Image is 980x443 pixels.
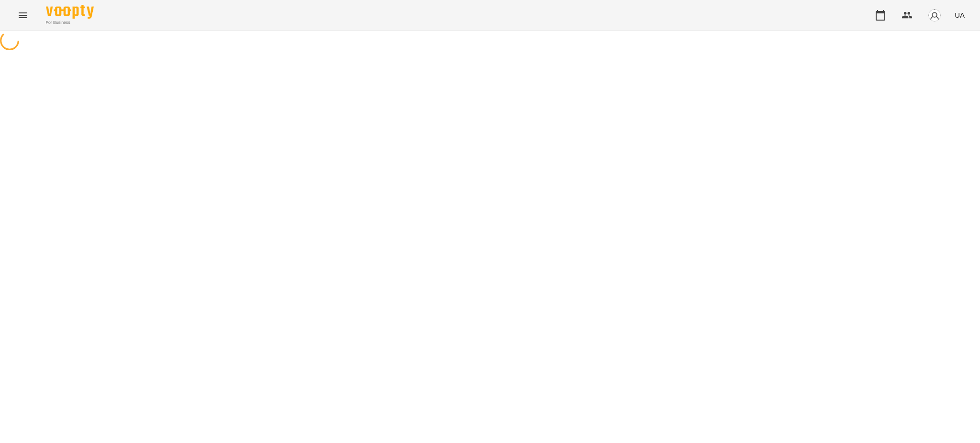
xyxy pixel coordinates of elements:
button: Menu [11,4,34,27]
img: Voopty Logo [46,5,94,19]
img: avatar_s.png [928,9,941,22]
button: UA [951,6,969,24]
span: For Business [46,20,94,26]
span: UA [955,10,965,20]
